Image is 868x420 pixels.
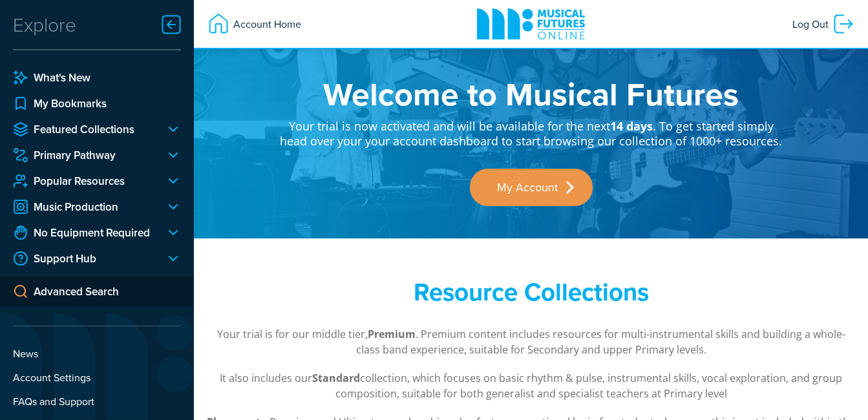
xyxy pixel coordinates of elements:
[230,12,301,36] span: Account Home
[207,370,855,401] p: It also includes our collection, which focuses on basic rhythm & pulse, instrumental skills, voca...
[368,327,416,341] strong: Premium
[13,225,155,240] a: No Equipment Required
[207,326,855,357] p: Your trial is for our middle tier, . Premium content includes resources for multi-instrumental sk...
[13,173,155,189] a: Popular Resources
[13,96,181,111] a: My Bookmarks
[279,277,783,307] h2: Resource Collections
[13,394,181,409] a: FAQs and Support
[792,12,832,36] span: Log Out
[13,346,181,361] a: News
[200,6,308,42] a: Account Home
[13,251,155,266] a: Support Hub
[312,371,360,385] strong: Standard
[13,12,76,37] div: Explore
[279,78,783,110] h1: Welcome to Musical Futures
[786,6,862,42] a: Log Out
[13,199,155,215] a: Music Production
[13,147,155,163] a: Primary Pathway
[610,118,653,134] strong: 14 days
[13,121,155,137] a: Featured Collections
[13,370,181,385] a: Account Settings
[13,70,181,85] a: What's New
[279,110,783,149] p: Your trial is now activated and will be available for the next . To get started simply head over ...
[470,169,593,206] a: My Account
